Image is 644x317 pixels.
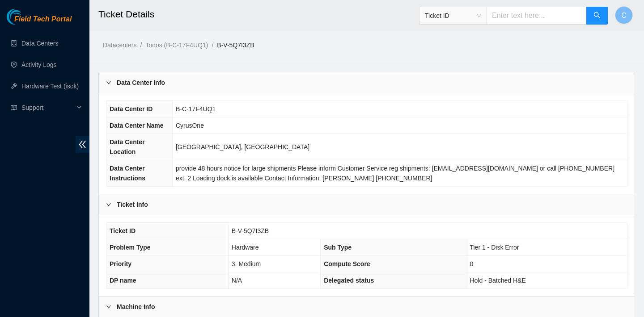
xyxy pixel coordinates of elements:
span: Problem Type [110,244,151,251]
span: 0 [470,260,473,267]
div: Data Center Info [99,72,635,93]
span: read [11,104,17,111]
span: Ticket ID [425,9,481,22]
div: Ticket Info [99,194,635,215]
b: Data Center Info [117,78,165,88]
span: right [106,80,111,85]
span: Hold - Batched H&E [470,277,525,284]
span: [GEOGRAPHIC_DATA], [GEOGRAPHIC_DATA] [176,143,309,150]
span: right [106,202,111,207]
span: Data Center Name [110,122,164,129]
a: Datacenters [103,42,136,49]
span: Support [21,99,74,117]
span: CyrusOne [176,122,204,129]
span: Tier 1 - Disk Error [470,244,519,251]
span: B-V-5Q7I3ZB [232,227,269,234]
span: Data Center Location [110,138,145,155]
span: Compute Score [324,260,370,267]
a: Todos (B-C-17F4UQ1) [145,42,208,49]
span: Delegated status [324,277,374,284]
a: Akamai TechnologiesField Tech Portal [7,16,72,28]
span: Field Tech Portal [14,15,72,24]
span: search [593,12,601,20]
span: Data Center ID [110,105,153,113]
a: Data Centers [21,40,58,47]
span: N/A [232,277,242,284]
b: Ticket Info [117,200,148,209]
span: DP name [110,277,136,284]
span: Ticket ID [110,227,136,234]
button: search [586,7,608,25]
span: Sub Type [324,244,352,251]
a: Hardware Test (isok) [21,83,79,90]
span: / [212,42,213,49]
div: Machine Info [99,296,635,317]
button: C [615,6,633,24]
span: 3. Medium [232,260,261,267]
span: Priority [110,260,131,267]
span: right [106,304,111,309]
b: Machine Info [117,302,155,312]
span: B-C-17F4UQ1 [176,105,216,113]
input: Enter text here... [487,7,587,25]
a: Activity Logs [21,61,57,68]
span: Hardware [232,244,259,251]
span: Data Center Instructions [110,165,145,182]
a: B-V-5Q7I3ZB [217,42,254,49]
span: double-left [76,136,89,153]
span: / [140,42,142,49]
img: Akamai Technologies [7,9,45,25]
span: provide 48 hours notice for large shipments Please inform Customer Service reg shipments: [EMAIL_... [176,165,614,182]
span: C [621,10,627,21]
